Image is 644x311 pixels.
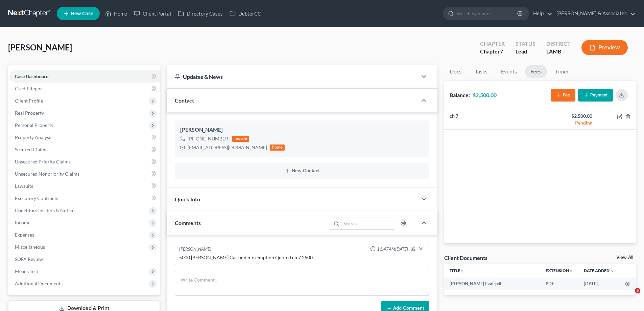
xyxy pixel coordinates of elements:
button: Payment [578,89,613,102]
div: [PHONE_NUMBER] [188,135,230,142]
strong: $2,500.00 [473,92,497,98]
a: Lawsuits [9,180,160,192]
input: Search... [341,218,395,229]
a: Credit Report [9,83,160,95]
div: [PERSON_NAME] [180,126,424,134]
a: Executory Contracts [9,192,160,204]
input: Search by name... [456,7,518,20]
span: Case Dashboard [15,73,49,79]
div: District [546,40,571,48]
span: Quick Info [175,196,200,202]
a: SOFA Review [9,253,160,265]
span: Client Profile [15,98,43,104]
div: Chapter [480,48,505,55]
a: Date Added expand_more [584,268,614,273]
a: Home [102,7,130,20]
a: Events [496,65,522,78]
a: DebtorCC [226,7,264,20]
div: Lead [516,48,535,55]
span: Credit Report [15,86,44,91]
span: Secured Claims [15,147,47,152]
td: ch 7 [444,110,540,130]
a: Case Dashboard [9,70,160,83]
div: [PERSON_NAME] [179,246,211,253]
a: Help [530,7,552,20]
span: Means Test [15,268,38,274]
iframe: Intercom live chat [621,288,637,304]
a: Unsecured Nonpriority Claims [9,168,160,180]
td: [DATE] [578,277,620,290]
button: New Contact [180,168,424,174]
span: Contact [175,97,194,104]
div: LAMB [546,48,571,55]
a: Unsecured Priority Claims [9,156,160,168]
a: Timer [550,65,574,78]
div: [EMAIL_ADDRESS][DOMAIN_NAME] [188,144,267,151]
strong: Balance: [450,92,470,98]
span: Income [15,220,30,225]
td: [PERSON_NAME] Eval-pdf [444,277,540,290]
span: Unsecured Priority Claims [15,159,71,164]
span: Codebtors Insiders & Notices [15,207,76,213]
span: Executory Contracts [15,195,58,201]
div: mobile [232,136,249,142]
span: [PERSON_NAME] [8,42,72,52]
a: Extensionunfold_more [546,268,573,273]
div: $2,500.00 [546,113,592,119]
div: Chapter [480,40,505,48]
div: Client Documents [444,254,487,261]
span: Real Property [15,110,44,116]
i: unfold_more [460,269,464,273]
span: Additional Documents [15,281,63,286]
div: Status [516,40,535,48]
span: 11:47AM[DATE] [377,246,408,252]
button: Preview [581,40,628,55]
div: Updates & News [175,73,409,80]
span: 5 [635,288,640,293]
a: Directory Cases [174,7,226,20]
a: Fees [525,65,547,78]
span: Property Analysis [15,134,52,140]
span: Comments [175,220,201,226]
a: View All [616,255,633,260]
span: 7 [500,48,503,54]
a: Property Analysis [9,131,160,143]
td: PDF [540,277,578,290]
a: [PERSON_NAME] & Associates [553,7,636,20]
i: expand_more [610,269,614,273]
a: Client Portal [130,7,174,20]
div: home [270,145,285,151]
span: SOFA Review [15,256,43,262]
span: Unsecured Nonpriority Claims [15,171,79,177]
span: Lawsuits [15,183,33,189]
a: Secured Claims [9,143,160,156]
button: Fee [551,89,575,102]
div: Pending [546,119,592,126]
span: Personal Property [15,122,53,128]
a: Titleunfold_more [450,268,464,273]
span: Miscellaneous [15,244,45,250]
a: Tasks [470,65,493,78]
a: Docs [444,65,467,78]
i: unfold_more [569,269,573,273]
span: New Case [71,11,93,16]
div: 5000 [PERSON_NAME] Car under exemption Quoted ch 7 2500 [179,254,425,261]
span: Expenses [15,232,34,238]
